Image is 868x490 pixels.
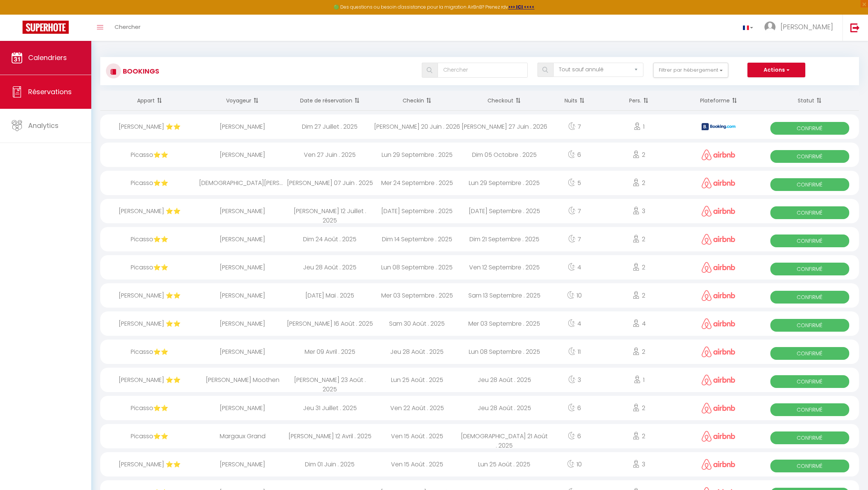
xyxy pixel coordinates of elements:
a: >>> ICI <<<< [508,4,534,10]
button: Actions [747,63,805,78]
th: Sort by guest [199,91,286,111]
th: Sort by people [601,91,677,111]
th: Sort by checkout [460,91,548,111]
span: Réservations [28,87,72,96]
span: [PERSON_NAME] [780,22,833,32]
input: Chercher [438,63,528,78]
th: Sort by channel [677,91,760,111]
h3: Bookings [121,63,159,80]
button: Filtrer par hébergement [653,63,728,78]
th: Sort by nights [548,91,601,111]
th: Sort by checkin [373,91,460,111]
span: Analytics [28,121,59,130]
img: logout [850,23,860,32]
th: Sort by status [760,91,859,111]
span: Calendriers [28,53,67,62]
a: Chercher [109,15,146,41]
th: Sort by rentals [100,91,199,111]
span: Chercher [115,23,140,31]
a: ... [PERSON_NAME] [759,15,842,41]
th: Sort by booking date [286,91,373,111]
img: ... [764,21,776,33]
img: Super Booking [23,21,69,34]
